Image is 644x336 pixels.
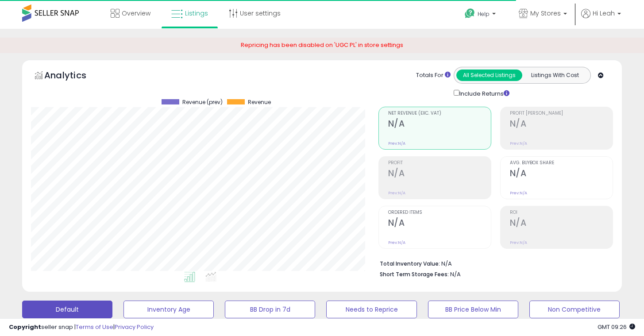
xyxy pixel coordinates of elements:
span: Repricing has been disabled on 'UGC PL' in store settings [241,41,403,49]
span: Profit [388,161,491,166]
button: Non Competitive [529,301,620,318]
h2: N/A [388,218,491,230]
h2: N/A [510,218,613,230]
small: Prev: N/A [510,240,527,245]
button: All Selected Listings [456,70,522,81]
span: My Stores [530,9,561,18]
span: Ordered Items [388,210,491,215]
div: Totals For [416,71,451,80]
a: Hi Leah [581,9,621,29]
span: Help [478,10,490,18]
span: Hi Leah [593,9,615,18]
b: Total Inventory Value: [380,260,440,267]
div: Include Returns [447,88,520,98]
span: 2025-08-17 09:26 GMT [598,323,635,331]
span: Listings [185,9,208,18]
span: Overview [122,9,150,18]
span: N/A [450,270,461,278]
i: Get Help [464,8,475,19]
small: Prev: N/A [388,240,405,245]
a: Privacy Policy [115,323,154,331]
button: Inventory Age [123,301,214,318]
b: Short Term Storage Fees: [380,270,449,278]
li: N/A [380,258,606,268]
small: Prev: N/A [510,141,527,146]
small: Prev: N/A [388,190,405,196]
div: seller snap | | [9,323,154,332]
a: Terms of Use [76,323,113,331]
h2: N/A [510,168,613,180]
button: Needs to Reprice [326,301,416,318]
button: Default [22,301,112,318]
span: Revenue (prev) [182,99,223,105]
a: Help [458,1,505,29]
small: Prev: N/A [388,141,405,146]
h2: N/A [510,119,613,131]
span: ROI [510,210,613,215]
span: Avg. Buybox Share [510,161,613,166]
h5: Analytics [44,69,104,84]
span: Profit [PERSON_NAME] [510,111,613,116]
small: Prev: N/A [510,190,527,196]
strong: Copyright [9,323,41,331]
button: BB Drop in 7d [225,301,315,318]
span: Revenue [248,99,271,105]
button: Listings With Cost [522,70,588,81]
button: BB Price Below Min [428,301,518,318]
h2: N/A [388,168,491,180]
h2: N/A [388,119,491,131]
span: Net Revenue (Exc. VAT) [388,111,491,116]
